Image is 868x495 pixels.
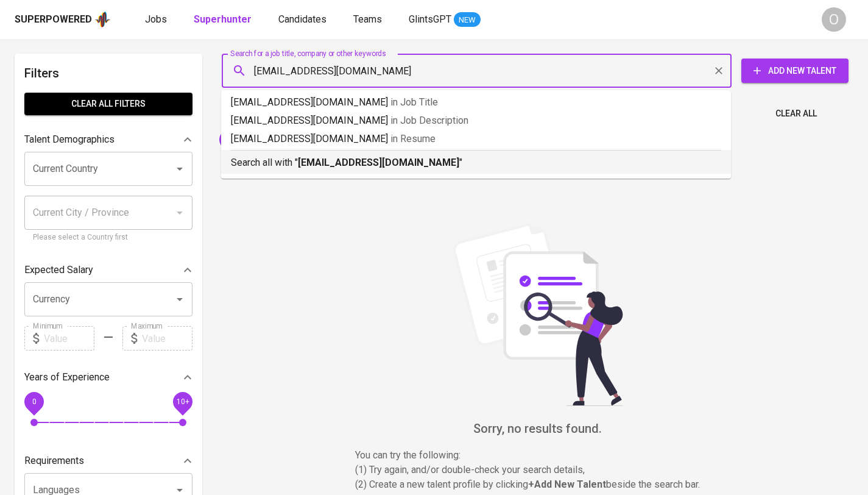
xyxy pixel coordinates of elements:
[34,96,183,112] span: Clear All filters
[822,7,846,32] div: O
[278,12,329,27] a: Candidates
[231,155,721,170] p: Search all with " "
[775,106,817,121] span: Clear All
[278,13,326,25] span: Candidates
[390,96,438,108] span: in Job Title
[528,479,606,490] b: + Add New Talent
[32,397,36,406] span: 0
[231,132,721,146] p: [EMAIL_ADDRESS][DOMAIN_NAME]
[222,419,853,438] h6: Sorry, no results found.
[194,12,254,27] a: Superhunter
[219,130,373,149] div: [EMAIL_ADDRESS][DOMAIN_NAME]
[94,10,111,29] img: app logo
[231,113,721,128] p: [EMAIL_ADDRESS][DOMAIN_NAME]
[454,14,481,26] span: NEW
[741,59,849,83] button: Add New Talent
[24,263,93,277] p: Expected Salary
[15,13,92,27] div: Superpowered
[390,115,468,126] span: in Job Description
[176,397,189,406] span: 10+
[355,448,721,463] p: You can try the following :
[771,102,822,125] button: Clear All
[15,10,111,29] a: Superpoweredapp logo
[24,93,192,115] button: Clear All filters
[33,232,184,244] p: Please select a Country first
[298,157,459,168] b: [EMAIL_ADDRESS][DOMAIN_NAME]
[24,132,115,147] p: Talent Demographics
[171,291,188,308] button: Open
[355,477,721,492] p: (2) Create a new talent profile by clicking beside the search bar.
[353,12,384,27] a: Teams
[171,160,188,177] button: Open
[390,133,436,144] span: in Resume
[409,12,481,27] a: GlintsGPT NEW
[145,13,167,25] span: Jobs
[24,370,110,385] p: Years of Experience
[44,326,94,351] input: Value
[355,463,721,477] p: (1) Try again, and/or double-check your search details,
[142,326,192,351] input: Value
[231,95,721,110] p: [EMAIL_ADDRESS][DOMAIN_NAME]
[710,62,727,79] button: Clear
[353,13,382,25] span: Teams
[409,13,451,25] span: GlintsGPT
[24,365,192,390] div: Years of Experience
[24,449,192,473] div: Requirements
[24,258,192,282] div: Expected Salary
[145,12,169,27] a: Jobs
[24,454,84,468] p: Requirements
[446,223,629,406] img: file_searching.svg
[751,63,839,79] span: Add New Talent
[194,13,252,25] b: Superhunter
[24,63,192,83] h6: Filters
[24,127,192,152] div: Talent Demographics
[219,134,361,145] span: [EMAIL_ADDRESS][DOMAIN_NAME]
